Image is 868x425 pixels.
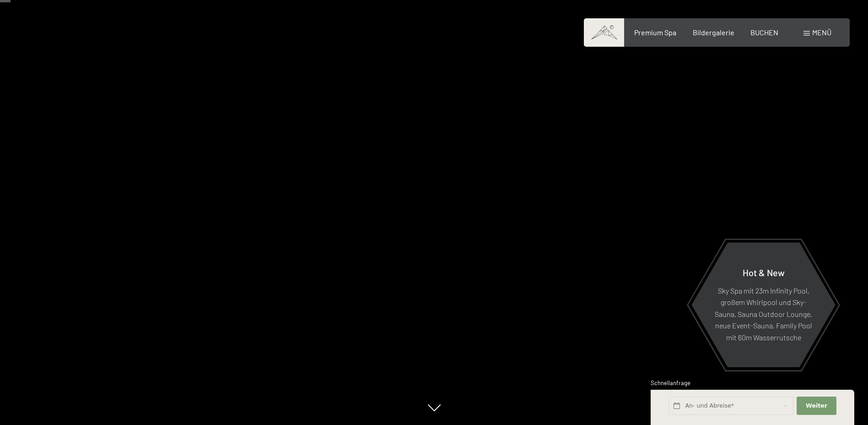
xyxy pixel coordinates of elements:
[797,397,836,415] button: Weiter
[634,28,676,37] a: Premium Spa
[651,379,690,387] span: Schnellanfrage
[691,242,836,368] a: Hot & New Sky Spa mit 23m Infinity Pool, großem Whirlpool und Sky-Sauna, Sauna Outdoor Lounge, ne...
[714,284,813,343] p: Sky Spa mit 23m Infinity Pool, großem Whirlpool und Sky-Sauna, Sauna Outdoor Lounge, neue Event-S...
[743,267,785,278] span: Hot & New
[806,402,827,410] span: Weiter
[693,28,734,37] a: Bildergalerie
[812,28,831,37] span: Menü
[750,28,778,37] a: BUCHEN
